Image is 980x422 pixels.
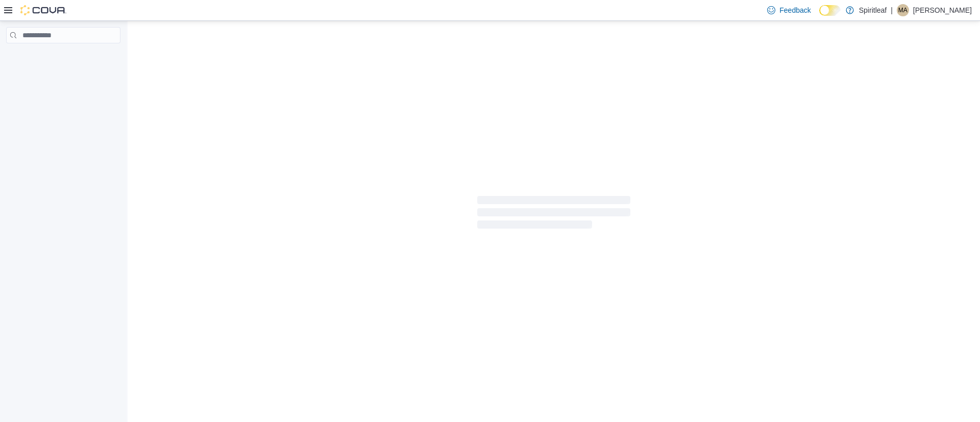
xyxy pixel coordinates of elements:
p: Spiritleaf [859,4,887,16]
div: Mark A [897,4,909,16]
span: Loading [477,198,630,231]
nav: Complex example [6,45,120,70]
span: Dark Mode [819,16,820,16]
input: Dark Mode [819,5,841,16]
span: Feedback [779,5,811,15]
p: [PERSON_NAME] [913,4,972,16]
img: Cova [20,5,66,15]
p: | [891,4,893,16]
span: MA [898,4,908,16]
